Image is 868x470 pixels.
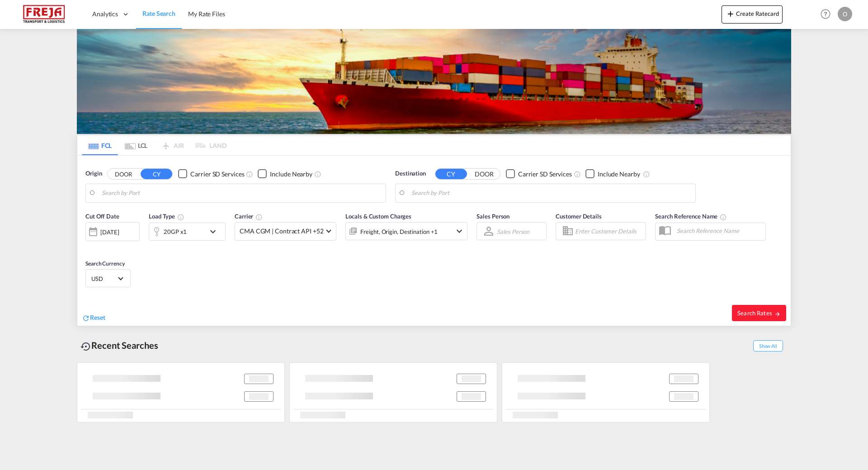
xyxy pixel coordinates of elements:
[82,314,90,322] md-icon: icon-refresh
[240,227,323,236] span: CMA CGM | Contract API +52
[85,169,102,178] span: Origin
[91,275,117,283] span: USD
[178,169,244,179] md-checkbox: Checkbox No Ink
[85,213,119,220] span: Cut Off Date
[476,213,509,220] span: Sales Person
[77,335,162,356] div: Recent Searches
[82,135,226,155] md-pagination-wrapper: Use the left and right arrow keys to navigate between tabs
[518,170,572,179] div: Carrier SD Services
[838,7,852,21] div: O
[92,9,118,19] span: Analytics
[177,214,184,221] md-icon: icon-information-outline
[90,272,126,285] md-select: Select Currency: $ USDUnited States Dollar
[142,9,175,17] span: Rate Search
[255,214,263,221] md-icon: The selected Trucker/Carrierwill be displayed in the rate results If the rates are from another f...
[77,156,791,326] div: Origin DOOR CY Checkbox No InkUnchecked: Search for CY (Container Yard) services for all selected...
[672,224,765,237] input: Search Reference Name
[574,171,581,178] md-icon: Unchecked: Search for CY (Container Yard) services for all selected carriers.Checked : Search for...
[395,169,426,178] span: Destination
[208,226,223,237] md-icon: icon-chevron-down
[360,225,438,238] div: Freight Origin Destination Factory Stuffing
[556,213,601,220] span: Customer Details
[85,260,125,267] span: Search Currency
[655,213,727,220] span: Search Reference Name
[575,224,643,238] input: Enter Customer Details
[102,186,381,200] input: Search by Port
[90,313,105,321] span: Reset
[774,311,781,317] md-icon: icon-arrow-right
[82,313,105,323] div: icon-refreshReset
[100,228,119,236] div: [DATE]
[141,169,172,179] button: CY
[818,6,833,22] span: Help
[454,226,465,237] md-icon: icon-chevron-down
[149,213,184,220] span: Load Type
[188,10,225,18] span: My Rate Files
[149,223,226,241] div: 20GP x1icon-chevron-down
[108,169,139,179] button: DOOR
[468,169,500,179] button: DOOR
[164,225,187,238] div: 20GP x1
[118,135,154,155] md-tab-item: LCL
[753,340,783,351] span: Show All
[82,135,118,155] md-tab-item: FCL
[314,171,321,178] md-icon: Unchecked: Ignores neighbouring ports when fetching rates.Checked : Includes neighbouring ports w...
[643,171,650,178] md-icon: Unchecked: Ignores neighbouring ports when fetching rates.Checked : Includes neighbouring ports w...
[345,222,467,240] div: Freight Origin Destination Factory Stuffingicon-chevron-down
[411,186,691,200] input: Search by Port
[85,222,140,241] div: [DATE]
[737,309,781,317] span: Search Rates
[246,171,253,178] md-icon: Unchecked: Search for CY (Container Yard) services for all selected carriers.Checked : Search for...
[80,341,91,352] md-icon: icon-backup-restore
[14,4,75,24] img: 586607c025bf11f083711d99603023e7.png
[85,240,92,252] md-datepicker: Select
[190,170,244,179] div: Carrier SD Services
[258,169,312,179] md-checkbox: Checkbox No Ink
[235,213,263,220] span: Carrier
[496,225,530,238] md-select: Sales Person
[720,214,727,221] md-icon: Your search will be saved by the below given name
[722,5,783,24] button: icon-plus 400-fgCreate Ratecard
[598,170,640,179] div: Include Nearby
[77,29,791,134] img: LCL+%26+FCL+BACKGROUND.png
[270,170,312,179] div: Include Nearby
[435,169,467,179] button: CY
[818,6,838,23] div: Help
[585,169,640,179] md-checkbox: Checkbox No Ink
[345,213,411,220] span: Locals & Custom Charges
[732,305,786,321] button: Search Ratesicon-arrow-right
[725,8,736,19] md-icon: icon-plus 400-fg
[506,169,572,179] md-checkbox: Checkbox No Ink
